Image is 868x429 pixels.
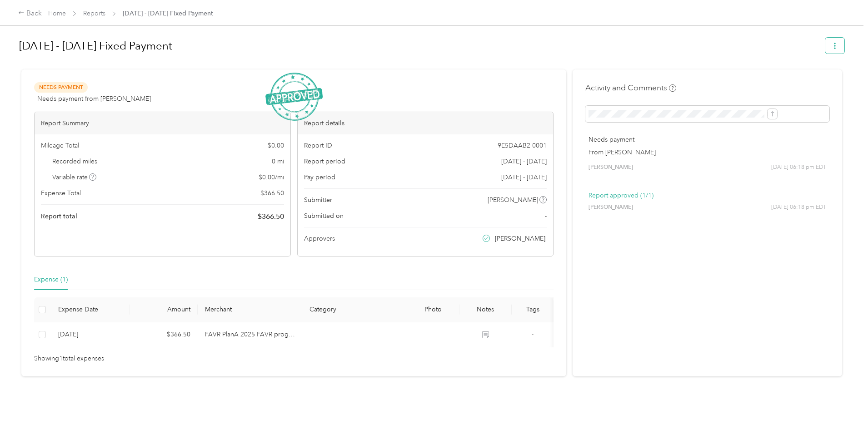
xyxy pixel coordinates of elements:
span: [PERSON_NAME] [589,203,633,212]
div: Expense (1) [34,275,68,285]
span: [PERSON_NAME] [589,163,633,172]
span: [DATE] - [DATE] Fixed Payment [123,9,213,18]
span: $ 366.50 [258,211,284,222]
span: [PERSON_NAME] [488,195,538,205]
span: Report total [41,212,77,221]
th: Category [302,297,407,322]
td: FAVR PlanA 2025 FAVR program [198,322,303,347]
div: Tags [519,306,546,313]
span: Mileage Total [41,141,79,150]
span: Pay period [304,173,335,182]
span: 0 mi [272,157,284,166]
span: $ 0.00 / mi [259,173,284,182]
span: Expense Total [41,188,81,198]
td: 9-30-2025 [51,322,130,347]
th: Amount [130,297,198,322]
span: Needs Payment [34,82,88,93]
span: Recorded miles [52,157,97,166]
span: Needs payment from [PERSON_NAME] [37,94,151,104]
p: Needs payment [589,135,826,144]
span: Variable rate [52,173,97,182]
span: - [532,330,534,338]
div: Back [18,8,42,19]
p: From [PERSON_NAME] [589,148,826,157]
span: [DATE] 06:18 pm EDT [771,163,826,172]
th: Merchant [198,297,303,322]
span: [PERSON_NAME] [495,234,545,243]
span: [DATE] - [DATE] [501,157,547,166]
span: [DATE] 06:18 pm EDT [771,203,826,212]
iframe: Everlance-gr Chat Button Frame [817,378,868,429]
img: ApprovedStamp [265,73,323,121]
div: Report details [298,112,554,134]
a: Home [48,10,66,17]
div: Report Summary [35,112,290,134]
span: Submitter [304,195,332,205]
span: Approvers [304,234,335,243]
span: [DATE] - [DATE] [501,173,547,182]
h4: Activity and Comments [585,82,676,94]
span: $ 366.50 [260,188,284,198]
td: - [512,322,554,347]
span: 9E5DAAB2-0001 [498,141,547,150]
span: Report period [304,157,345,166]
th: Notes [459,297,512,322]
span: Report ID [304,141,332,150]
td: $366.50 [130,322,198,347]
span: $ 0.00 [268,141,284,150]
span: Showing 1 total expenses [34,354,104,364]
span: Submitted on [304,211,344,221]
span: - [545,211,547,221]
a: Reports [83,10,105,17]
h1: Sep 1 - 30, 2025 Fixed Payment [19,35,819,57]
th: Expense Date [51,297,130,322]
th: Tags [512,297,554,322]
th: Photo [407,297,459,322]
p: Report approved (1/1) [589,191,826,200]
